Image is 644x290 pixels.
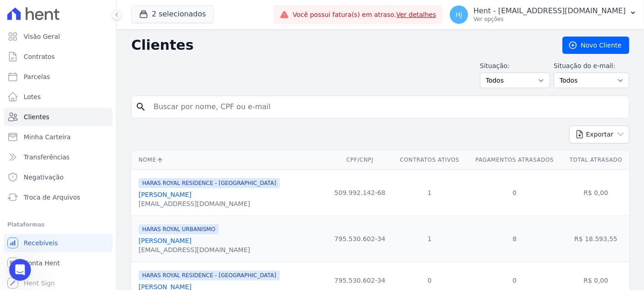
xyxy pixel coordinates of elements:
a: Negativação [4,168,113,186]
span: Parcelas [24,72,50,81]
a: Minha Carteira [4,128,113,146]
span: Recebíveis [24,238,58,248]
iframe: Intercom live chat [9,259,31,281]
a: [PERSON_NAME] [139,191,191,198]
td: 0 [467,169,562,216]
a: [PERSON_NAME] [139,237,191,244]
span: Transferências [24,153,70,162]
a: Parcelas [4,68,113,86]
span: Conta Hent [24,258,60,268]
span: HARAS ROYAL URBANISMO [139,224,219,234]
a: Clientes [4,108,113,126]
span: Você possui fatura(s) em atraso. [293,10,436,20]
div: [EMAIL_ADDRESS][DOMAIN_NAME] [139,199,280,208]
td: R$ 0,00 [562,169,629,216]
button: 2 selecionados [131,5,214,23]
span: Contratos [24,52,55,61]
a: Novo Cliente [562,37,629,54]
th: Contratos Ativos [392,151,467,169]
td: 795.530.602-34 [327,216,392,262]
a: Ver detalhes [396,11,436,18]
h2: Clientes [131,37,548,53]
th: Nome [131,151,327,169]
th: CPF/CNPJ [327,151,392,169]
i: search [135,101,146,112]
div: Plataformas [7,219,109,230]
label: Situação do e-mail: [554,61,629,71]
span: Minha Carteira [24,132,71,142]
span: Clientes [24,112,49,121]
a: Visão Geral [4,27,113,46]
button: Exportar [569,126,629,143]
span: HARAS ROYAL RESIDENCE - [GEOGRAPHIC_DATA] [139,178,280,188]
span: HARAS ROYAL RESIDENCE - [GEOGRAPHIC_DATA] [139,270,280,280]
a: Conta Hent [4,254,113,272]
p: Hent - [EMAIL_ADDRESS][DOMAIN_NAME] [474,6,626,16]
button: Hj Hent - [EMAIL_ADDRESS][DOMAIN_NAME] Ver opções [443,2,644,27]
td: 1 [392,216,467,262]
th: Pagamentos Atrasados [467,151,562,169]
input: Buscar por nome, CPF ou e-mail [148,98,625,116]
th: Total Atrasado [562,151,629,169]
a: Transferências [4,148,113,166]
div: [EMAIL_ADDRESS][DOMAIN_NAME] [139,245,250,254]
td: R$ 18.593,55 [562,216,629,262]
span: Hj [456,11,462,18]
span: Visão Geral [24,32,60,41]
a: Troca de Arquivos [4,188,113,206]
span: Troca de Arquivos [24,193,80,202]
td: 1 [392,169,467,216]
a: Recebíveis [4,234,113,252]
span: Lotes [24,92,41,101]
td: 8 [467,216,562,262]
td: 509.992.142-68 [327,169,392,216]
span: Negativação [24,173,64,182]
a: Contratos [4,47,113,66]
p: Ver opções [474,16,626,23]
a: Lotes [4,88,113,106]
label: Situação: [480,61,550,71]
